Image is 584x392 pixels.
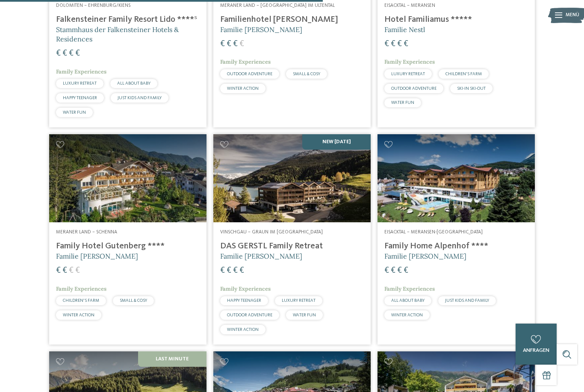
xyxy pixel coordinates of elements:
[56,68,106,75] span: Family Experiences
[233,266,238,275] span: €
[75,49,80,58] span: €
[220,58,271,65] span: Family Experiences
[384,40,389,48] span: €
[69,49,74,58] span: €
[220,252,302,260] span: Familie [PERSON_NAME]
[457,86,486,91] span: SKI-IN SKI-OUT
[397,266,402,275] span: €
[523,348,549,353] span: anfragen
[56,241,200,251] h4: Family Hotel Gutenberg ****
[384,25,425,34] span: Familie Nestl
[293,313,316,317] span: WATER FUN
[220,266,225,275] span: €
[378,134,535,345] a: Familienhotels gesucht? Hier findet ihr die besten! Eisacktal – Meransen-[GEOGRAPHIC_DATA] Family...
[391,298,425,303] span: ALL ABOUT BABY
[384,230,483,235] span: Eisacktal – Meransen-[GEOGRAPHIC_DATA]
[117,81,150,85] span: ALL ABOUT BABY
[62,49,67,58] span: €
[384,241,528,251] h4: Family Home Alpenhof ****
[404,40,408,48] span: €
[282,298,316,303] span: LUXURY RETREAT
[227,72,272,76] span: OUTDOOR ADVENTURE
[213,134,371,345] a: Familienhotels gesucht? Hier findet ihr die besten! NEW [DATE] Vinschgau – Graun im [GEOGRAPHIC_D...
[391,100,414,105] span: WATER FUN
[384,285,435,292] span: Family Experiences
[220,25,302,34] span: Familie [PERSON_NAME]
[56,49,61,58] span: €
[220,285,271,292] span: Family Experiences
[384,252,466,260] span: Familie [PERSON_NAME]
[213,134,371,223] img: Familienhotels gesucht? Hier findet ihr die besten!
[220,3,335,8] span: Meraner Land – [GEOGRAPHIC_DATA] im Ultental
[63,110,86,115] span: WATER FUN
[56,25,179,43] span: Stammhaus der Falkensteiner Hotels & Residences
[384,266,389,275] span: €
[220,15,364,25] h4: Familienhotel [PERSON_NAME]
[120,298,147,303] span: SMALL & COSY
[56,15,200,25] h4: Falkensteiner Family Resort Lido ****ˢ
[239,40,244,48] span: €
[56,266,61,275] span: €
[227,298,261,303] span: HAPPY TEENAGER
[62,266,67,275] span: €
[56,3,130,8] span: Dolomiten – Ehrenburg/Kiens
[220,241,364,251] h4: DAS GERSTL Family Retreat
[56,252,138,260] span: Familie [PERSON_NAME]
[233,40,238,48] span: €
[63,81,97,85] span: LUXURY RETREAT
[63,96,97,100] span: HAPPY TEENAGER
[391,266,395,275] span: €
[445,298,489,303] span: JUST KIDS AND FAMILY
[227,40,231,48] span: €
[404,266,408,275] span: €
[293,72,320,76] span: SMALL & COSY
[56,285,106,292] span: Family Experiences
[69,266,74,275] span: €
[384,58,435,65] span: Family Experiences
[227,313,272,317] span: OUTDOOR ADVENTURE
[220,230,323,235] span: Vinschgau – Graun im [GEOGRAPHIC_DATA]
[391,72,425,76] span: LUXURY RETREAT
[378,134,535,223] img: Family Home Alpenhof ****
[391,86,437,91] span: OUTDOOR ADVENTURE
[75,266,80,275] span: €
[397,40,402,48] span: €
[239,266,244,275] span: €
[49,134,206,345] a: Familienhotels gesucht? Hier findet ihr die besten! Meraner Land – Schenna Family Hotel Gutenberg...
[49,134,206,223] img: Family Hotel Gutenberg ****
[516,324,557,365] a: anfragen
[391,313,423,317] span: WINTER ACTION
[227,86,259,91] span: WINTER ACTION
[118,96,162,100] span: JUST KIDS AND FAMILY
[63,313,94,317] span: WINTER ACTION
[227,327,259,332] span: WINTER ACTION
[56,230,117,235] span: Meraner Land – Schenna
[220,40,225,48] span: €
[384,3,435,8] span: Eisacktal – Meransen
[445,72,482,76] span: CHILDREN’S FARM
[391,40,395,48] span: €
[63,298,99,303] span: CHILDREN’S FARM
[227,266,231,275] span: €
